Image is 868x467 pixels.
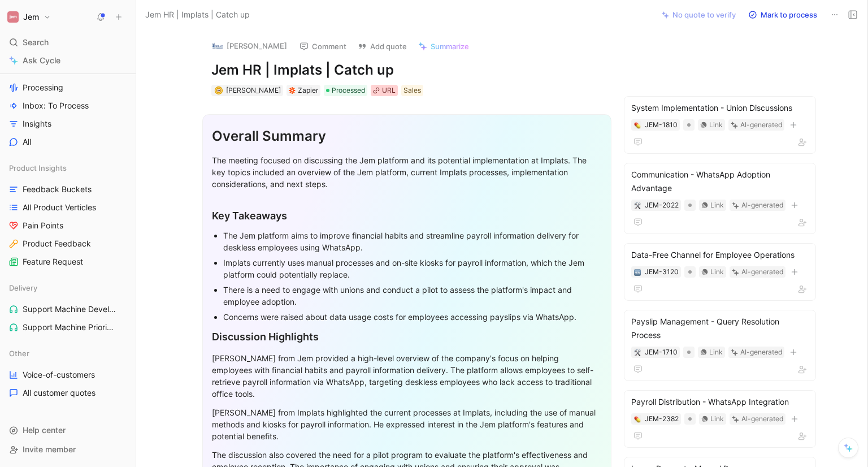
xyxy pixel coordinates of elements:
[5,217,131,234] a: Pain Points
[645,266,679,278] div: JEM-3120
[23,369,95,380] span: Voice-of-customers
[5,159,131,176] div: Product Insights
[403,85,421,96] div: Sales
[23,100,89,111] span: Inbox: To Process
[5,9,54,25] button: JemJem
[23,444,76,454] span: Invite member
[743,7,822,23] button: Mark to process
[709,119,723,131] div: Link
[215,88,222,94] img: avatar
[23,425,66,435] span: Help center
[5,319,131,336] a: Support Machine Priorities
[741,266,783,278] div: AI-generated
[7,11,19,23] img: Jem
[23,256,83,267] span: Feature Request
[5,366,131,383] a: Voice-of-customers
[5,34,131,51] div: Search
[709,347,723,358] div: Link
[657,7,741,23] button: No quote to verify
[645,119,678,131] div: JEM-1810
[5,345,131,362] div: Other
[5,441,131,458] div: Invite member
[23,184,92,195] span: Feedback Buckets
[5,199,131,216] a: All Product Verticles
[23,118,51,129] span: Insights
[223,284,602,308] div: There is a need to engage with unions and conduct a pilot to assess the platform's impact and emp...
[23,12,39,22] h1: Jem
[23,202,96,213] span: All Product Verticles
[645,347,678,358] div: JEM-1710
[5,115,131,132] a: Insights
[382,85,396,96] div: URL
[740,347,782,358] div: AI-generated
[23,387,96,399] span: All customer quotes
[5,301,131,318] a: Support Machine Development
[212,329,602,344] div: Discussion Highlights
[633,268,641,276] button: 🆕
[634,416,641,423] img: 💊
[631,168,809,195] div: Communication - WhatsApp Adoption Advantage
[5,345,131,401] div: OtherVoice-of-customersAll customer quotes
[645,413,679,425] div: JEM-2382
[5,235,131,252] a: Product Feedback
[5,159,131,270] div: Product InsightsFeedback BucketsAll Product VerticlesPain PointsProduct FeedbackFeature Request
[23,304,118,315] span: Support Machine Development
[23,238,91,249] span: Product Feedback
[5,133,131,150] a: All
[145,8,250,21] span: Jem HR | Implats | Catch up
[741,413,783,425] div: AI-generated
[223,230,602,253] div: The Jem platform aims to improve financial habits and streamline payroll information delivery for...
[633,348,641,356] button: 🛠️
[645,200,679,211] div: JEM-2022
[223,257,602,280] div: Implats currently uses manual processes and on-site kiosks for payroll information, which the Jem...
[332,85,365,96] span: Processed
[5,79,131,96] a: Processing
[5,181,131,198] a: Feedback Buckets
[23,322,116,333] span: Support Machine Priorities
[212,208,602,223] div: Key Takeaways
[633,201,641,209] div: 🛠️
[631,315,809,342] div: Payslip Management - Query Resolution Process
[298,85,318,96] div: Zapier
[633,415,641,423] button: 💊
[5,279,131,336] div: DeliverySupport Machine DevelopmentSupport Machine Priorities
[212,352,602,400] div: [PERSON_NAME] from Jem provided a high-level overview of the company's focus on helping employees...
[9,162,67,174] span: Product Insights
[212,40,223,51] img: logo
[710,413,724,425] div: Link
[9,348,29,359] span: Other
[23,82,63,93] span: Processing
[223,311,602,323] div: Concerns were raised about data usage costs for employees accessing payslips via WhatsApp.
[740,119,782,131] div: AI-generated
[5,3,131,150] div: InboxesRoadmapNo CompaniesInboxProcessingInbox: To ProcessInsightsAll
[633,121,641,129] div: 💊
[631,101,809,115] div: System Implementation - Union Discussions
[631,395,809,409] div: Payroll Distribution - WhatsApp Integration
[23,36,49,49] span: Search
[634,349,641,356] img: 🛠️
[23,136,31,148] span: All
[226,86,281,94] span: [PERSON_NAME]
[212,407,602,442] div: [PERSON_NAME] from Implats highlighted the current processes at Implats, including the use of man...
[5,384,131,401] a: All customer quotes
[741,200,783,211] div: AI-generated
[324,85,367,96] div: Processed
[212,154,602,190] div: The meeting focused on discussing the Jem platform and its potential implementation at Implats. T...
[634,269,641,276] img: 🆕
[5,422,131,439] div: Help center
[23,220,63,231] span: Pain Points
[710,200,724,211] div: Link
[211,61,602,79] h1: Jem HR | Implats | Catch up
[5,253,131,270] a: Feature Request
[5,52,131,69] a: Ask Cycle
[710,266,724,278] div: Link
[634,122,641,129] img: 💊
[5,97,131,114] a: Inbox: To Process
[5,279,131,296] div: Delivery
[631,248,809,262] div: Data-Free Channel for Employee Operations
[294,38,351,54] button: Comment
[634,202,641,209] img: 🛠️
